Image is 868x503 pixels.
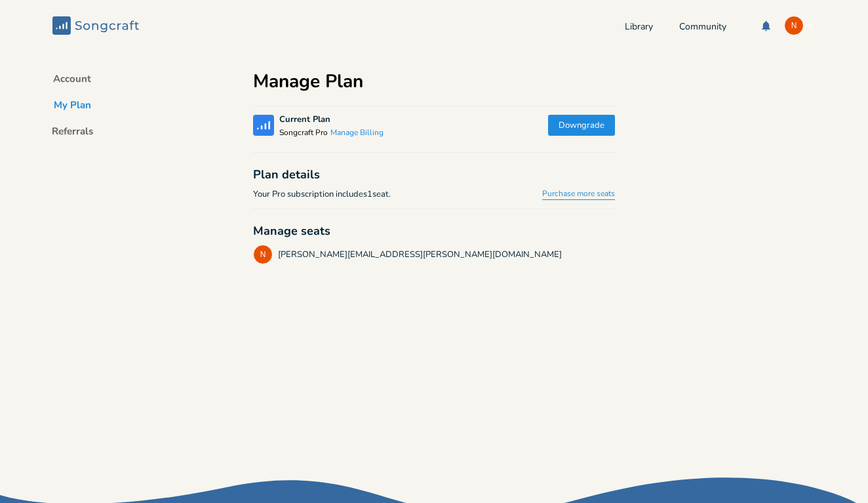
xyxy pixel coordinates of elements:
[784,16,816,35] button: N
[41,125,104,143] button: Referrals
[784,16,804,35] div: nora.weatherby
[253,188,391,201] span: Your Pro subscription includes 1 seat .
[43,98,102,117] button: My Plan
[253,72,363,91] h1: Manage Plan
[253,245,273,264] div: nora.weatherby
[542,189,615,200] a: Purchase more seats
[279,129,384,139] div: Songcraft Pro
[278,249,562,261] div: [PERSON_NAME][EMAIL_ADDRESS][PERSON_NAME][DOMAIN_NAME]
[679,22,726,33] a: Community
[43,72,102,91] button: Account
[279,115,330,124] div: Current Plan
[253,169,615,180] div: Plan details
[330,128,384,139] button: Manage Billing
[625,22,653,33] a: Library
[548,115,615,136] button: Downgrade
[253,225,615,237] div: Manage seats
